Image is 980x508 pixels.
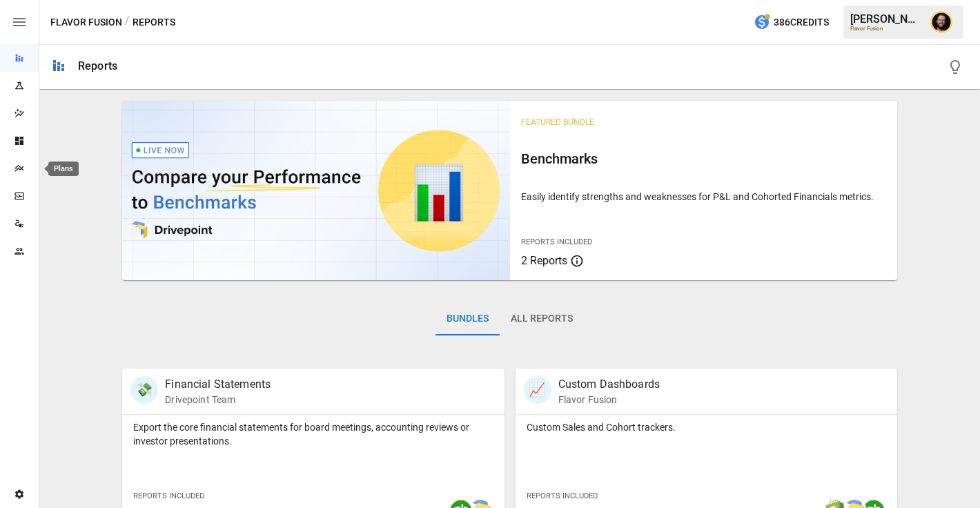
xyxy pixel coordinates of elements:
[125,14,130,31] div: /
[165,376,271,393] p: Financial Statements
[435,302,500,335] button: Bundles
[133,420,493,448] p: Export the core financial statements for board meetings, accounting reviews or investor presentat...
[50,14,122,31] button: Flavor Fusion
[748,10,834,35] button: 386Credits
[922,3,961,41] button: Ciaran Nugent
[524,376,551,404] div: 📈
[78,59,117,72] div: Reports
[521,254,567,267] span: 2 Reports
[521,117,594,127] span: Featured Bundle
[558,393,660,407] p: Flavor Fusion
[122,101,509,280] img: video thumbnail
[850,26,922,32] div: Flavor Fusion
[527,420,886,434] p: Custom Sales and Cohort trackers.
[500,302,584,335] button: All Reports
[130,376,158,404] div: 💸
[850,12,922,26] div: [PERSON_NAME]
[48,162,79,176] div: Plans
[521,237,592,246] span: Reports Included
[521,190,886,204] p: Easily identify strengths and weaknesses for P&L and Cohorted Financials metrics.
[558,376,660,393] p: Custom Dashboards
[774,14,829,31] span: 386 Credits
[133,491,204,500] span: Reports Included
[527,491,598,500] span: Reports Included
[165,393,271,407] p: Drivepoint Team
[930,11,952,33] img: Ciaran Nugent
[521,148,886,170] h6: Benchmarks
